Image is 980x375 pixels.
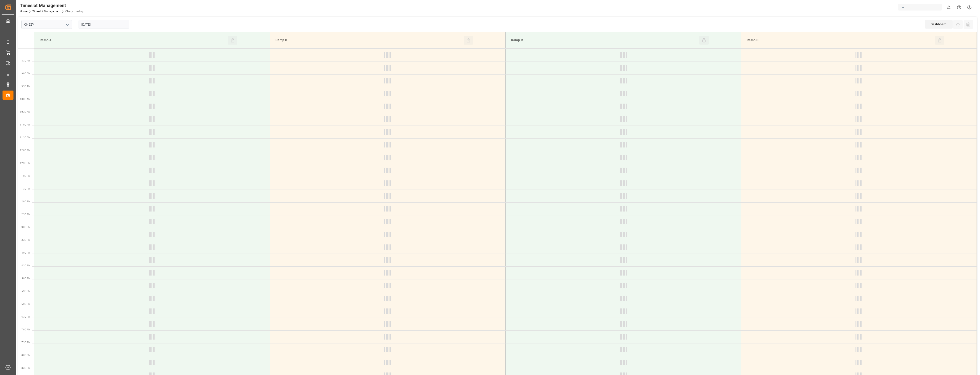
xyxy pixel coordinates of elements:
span: 8:30 PM [21,367,30,369]
span: 1:30 PM [21,187,30,190]
div: Timeslot Management [20,2,84,9]
span: 3:00 PM [21,226,30,228]
span: 3:30 PM [21,239,30,241]
div: Dashboard [925,20,953,29]
span: 10:00 AM [20,98,30,100]
input: DD-MM-YYYY [79,20,129,29]
span: 5:00 PM [21,277,30,280]
span: 11:00 AM [20,123,30,126]
button: show 0 new notifications [944,2,954,13]
div: Ramp D [745,36,935,45]
div: Ramp B [274,36,464,45]
span: 8:00 PM [21,354,30,356]
span: 11:30 AM [20,136,30,139]
span: 8:30 AM [21,59,30,62]
span: 4:30 PM [21,264,30,267]
span: 2:30 PM [21,213,30,216]
span: 9:00 AM [21,72,30,75]
input: Type to search/select [21,20,72,29]
span: 1:00 PM [21,175,30,177]
span: 2:00 PM [21,200,30,203]
span: 12:30 PM [20,162,30,164]
span: 5:30 PM [21,290,30,292]
div: Ramp A [38,36,228,45]
span: 7:30 PM [21,341,30,344]
button: Help Center [954,2,964,13]
span: 9:30 AM [21,85,30,88]
span: 7:00 PM [21,328,30,331]
span: 6:00 PM [21,303,30,305]
a: Timeslot Management [32,10,60,13]
span: 10:30 AM [20,111,30,113]
span: 12:00 PM [20,149,30,152]
a: Home [20,10,27,13]
span: 6:30 PM [21,316,30,318]
button: open menu [64,21,71,28]
span: 4:00 PM [21,252,30,254]
div: Ramp C [509,36,699,45]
